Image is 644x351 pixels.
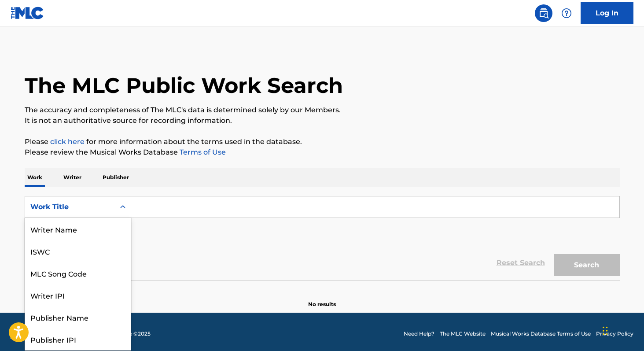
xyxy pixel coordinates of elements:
[440,330,486,338] a: The MLC Website
[25,147,620,158] p: Please review the Musical Works Database
[50,137,85,146] a: click here
[491,330,591,338] a: Musical Works Database Terms of Use
[100,168,132,187] p: Publisher
[25,137,620,147] p: Please for more information about the terms used in the database.
[561,8,572,18] img: help
[25,196,620,281] form: Search Form
[558,4,575,22] div: Help
[596,330,633,338] a: Privacy Policy
[11,7,44,19] img: MLC Logo
[603,318,608,344] div: Drag
[538,8,549,18] img: search
[25,168,45,187] p: Work
[404,330,434,338] a: Need Help?
[25,218,131,240] div: Writer Name
[25,306,131,328] div: Publisher Name
[25,72,343,99] h1: The MLC Public Work Search
[581,2,633,24] a: Log In
[535,4,552,22] a: Public Search
[25,240,131,262] div: ISWC
[30,202,110,212] div: Work Title
[25,262,131,284] div: MLC Song Code
[178,148,226,156] a: Terms of Use
[600,309,644,351] iframe: Chat Widget
[25,115,620,126] p: It is not an authoritative source for recording information.
[25,105,620,115] p: The accuracy and completeness of The MLC's data is determined solely by our Members.
[61,168,84,187] p: Writer
[308,290,336,308] p: No results
[25,328,131,350] div: Publisher IPI
[25,284,131,306] div: Writer IPI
